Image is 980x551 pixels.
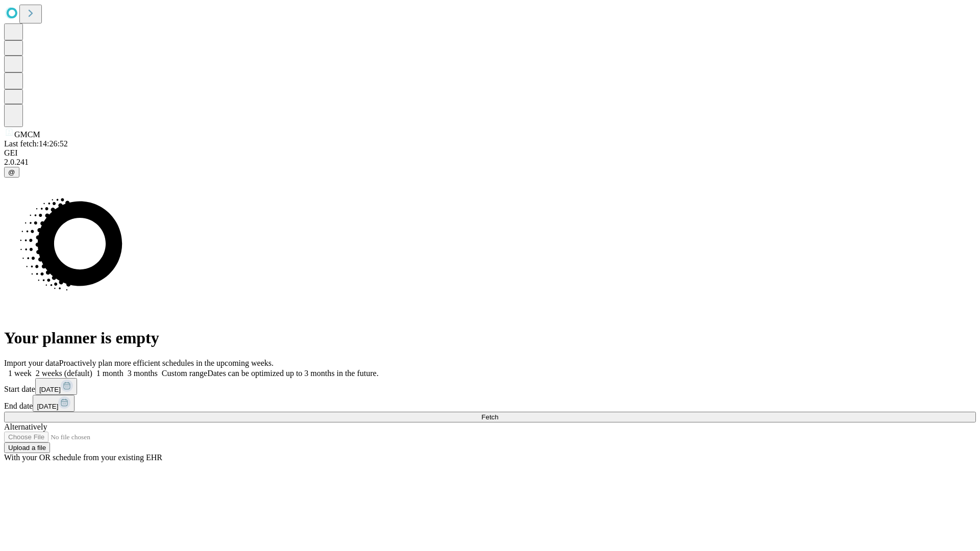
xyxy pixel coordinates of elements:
[8,369,32,378] span: 1 week
[4,148,976,158] div: GEI
[4,329,976,347] h1: Your planner is empty
[36,369,92,378] span: 2 weeks (default)
[14,130,40,139] span: GMCM
[4,139,68,148] span: Last fetch: 14:26:52
[39,386,61,393] span: [DATE]
[4,442,50,453] button: Upload a file
[207,369,378,378] span: Dates can be optimized up to 3 months in the future.
[96,369,124,378] span: 1 month
[4,412,976,422] button: Fetch
[35,378,77,395] button: [DATE]
[33,395,75,412] button: [DATE]
[4,378,976,395] div: Start date
[128,369,158,378] span: 3 months
[37,403,58,410] span: [DATE]
[8,168,15,176] span: @
[162,369,207,378] span: Custom range
[4,422,47,431] span: Alternatively
[59,359,274,367] span: Proactively plan more efficient schedules in the upcoming weeks.
[4,167,19,178] button: @
[4,359,59,367] span: Import your data
[481,413,498,421] span: Fetch
[4,395,976,412] div: End date
[4,453,162,462] span: With your OR schedule from your existing EHR
[4,158,976,167] div: 2.0.241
